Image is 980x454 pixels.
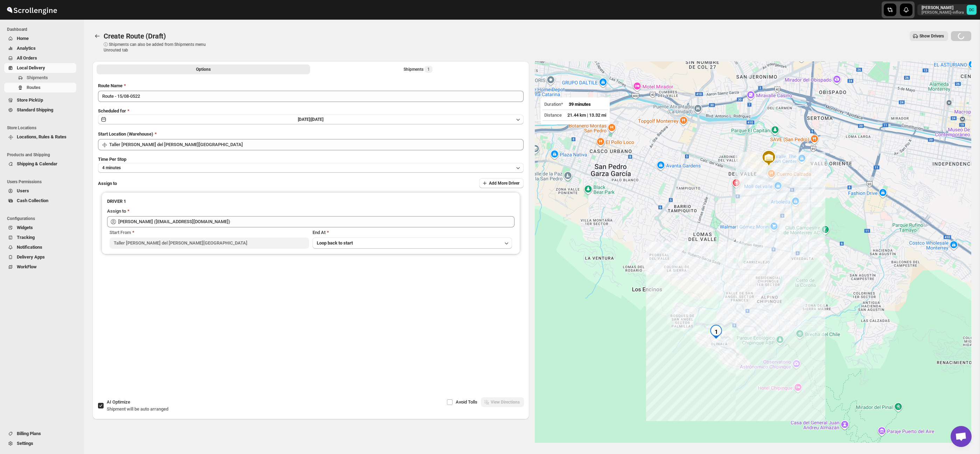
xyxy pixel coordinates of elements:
[544,102,563,107] span: Duration*
[118,216,514,227] input: Search assignee
[7,125,79,131] span: Store Locations
[4,233,76,242] button: Tracking
[317,240,353,246] span: Loop back to start
[4,83,76,92] button: Routes
[98,157,126,162] span: Time Per Stop
[4,159,76,169] button: Shipping & Calendar
[102,165,121,171] span: 4 minutes
[107,399,130,405] span: AI Optimize
[17,441,33,446] span: Settings
[4,73,76,83] button: Shipments
[569,102,591,107] span: 39 minutes
[967,5,976,15] span: DAVID CORONADO
[104,42,214,53] p: ⓘ Shipments can also be added from Shipments menu Unrouted tab
[107,406,168,412] span: Shipment will be auto arranged
[17,254,45,260] span: Delivery Apps
[17,264,37,269] span: WorkFlow
[4,262,76,272] button: WorkFlow
[107,198,514,205] h3: DRIVER 1
[107,208,126,215] div: Assign to
[7,216,79,221] span: Configurations
[922,11,964,15] p: [PERSON_NAME]-inflora
[917,4,977,15] button: User menu
[4,242,76,252] button: Notifications
[456,399,477,405] span: Avoid Tolls
[4,43,76,53] button: Analytics
[298,117,311,122] span: [DATE] |
[104,32,166,40] span: Create Route (Draft)
[4,53,76,63] button: All Orders
[17,107,53,112] span: Standard Shipping
[98,163,524,173] button: 4 minutes
[427,67,430,72] span: 1
[98,108,126,113] span: Scheduled for
[4,196,76,206] button: Cash Collection
[7,179,79,185] span: Users Permissions
[7,152,79,158] span: Products and Shipping
[17,46,36,51] span: Analytics
[709,325,723,339] div: 1
[98,83,122,88] span: Route Name
[544,112,562,118] span: Distance
[4,429,76,439] button: Billing Plans
[17,188,29,193] span: Users
[196,67,211,72] span: Options
[98,181,117,186] span: Assign to
[479,178,524,188] button: Add More Driver
[404,66,433,73] div: Shipments
[7,27,79,32] span: Dashboard
[17,161,57,166] span: Shipping & Calendar
[4,132,76,142] button: Locations, Rules & Rates
[4,439,76,448] button: Settings
[489,180,519,186] span: Add More Driver
[17,245,42,250] span: Notifications
[567,112,606,118] span: 21.44 km | 13.32 mi
[17,55,37,61] span: All Orders
[4,252,76,262] button: Delivery Apps
[27,85,41,90] span: Routes
[4,34,76,43] button: Home
[17,431,41,436] span: Billing Plans
[17,65,45,70] span: Local Delivery
[969,8,974,12] text: DC
[17,198,48,203] span: Cash Collection
[98,131,153,137] span: Start Location (Warehouse)
[17,134,66,139] span: Locations, Rules & Rates
[951,426,972,447] a: Open chat
[92,77,529,342] div: All Route Options
[17,225,33,230] span: Widgets
[919,33,944,39] span: Show Drivers
[17,97,43,103] span: Store PickUp
[4,223,76,233] button: Widgets
[17,235,35,240] span: Tracking
[17,36,29,41] span: Home
[4,186,76,196] button: Users
[98,91,524,102] input: Eg: Bengaluru Route
[98,115,524,124] button: [DATE]|[DATE]
[110,230,131,235] span: Start From
[922,5,964,11] p: [PERSON_NAME]
[97,64,310,74] button: All Route Options
[910,31,948,41] button: Show Drivers
[92,31,102,41] button: Routes
[27,75,48,80] span: Shipments
[311,117,323,122] span: [DATE]
[313,238,512,249] button: Loop back to start
[313,229,512,236] div: End At
[6,1,58,19] img: ScrollEngine
[311,64,525,74] button: Selected Shipments
[109,139,524,150] input: Search location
